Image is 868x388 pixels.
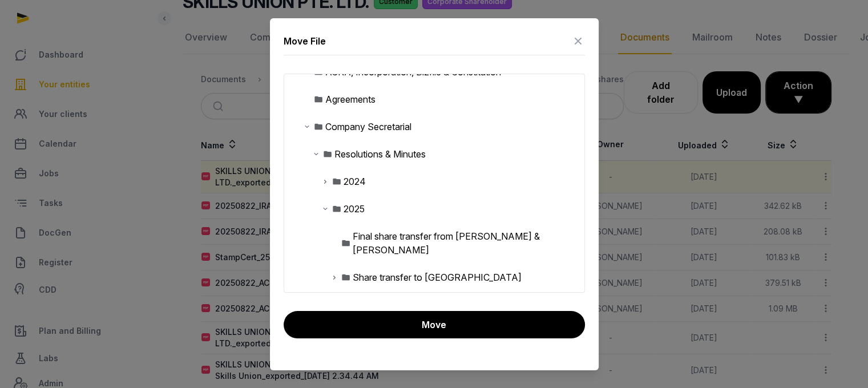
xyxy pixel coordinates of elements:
[284,34,326,48] div: Move File
[284,311,585,338] button: Move
[334,147,426,161] div: Resolutions & Minutes
[353,270,522,284] div: Share transfer to [GEOGRAPHIC_DATA]
[344,175,366,188] div: 2024
[325,92,376,106] div: Agreements
[325,120,411,134] div: Company Secretarial
[344,202,365,216] div: 2025
[353,229,575,257] div: Final share transfer from [PERSON_NAME] & [PERSON_NAME]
